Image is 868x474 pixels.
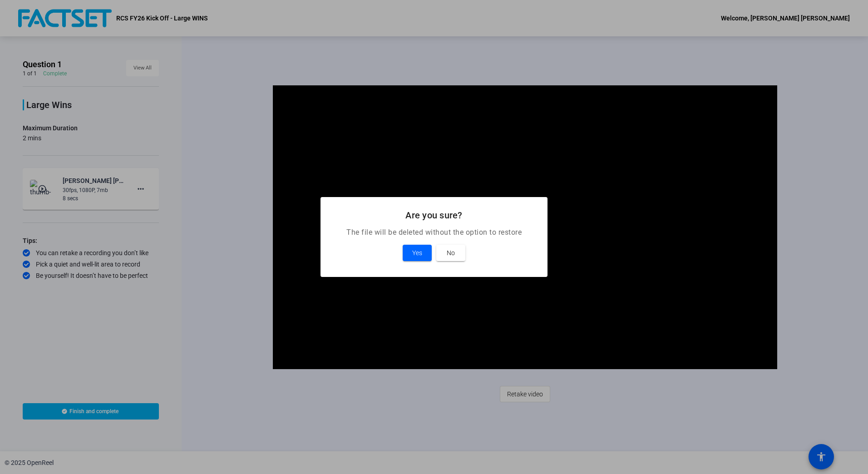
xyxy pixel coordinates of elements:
[331,208,537,222] h2: Are you sure?
[412,247,422,258] span: Yes
[403,245,432,261] button: Yes
[331,227,537,238] p: The file will be deleted without the option to restore
[436,245,465,261] button: No
[447,247,455,258] span: No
